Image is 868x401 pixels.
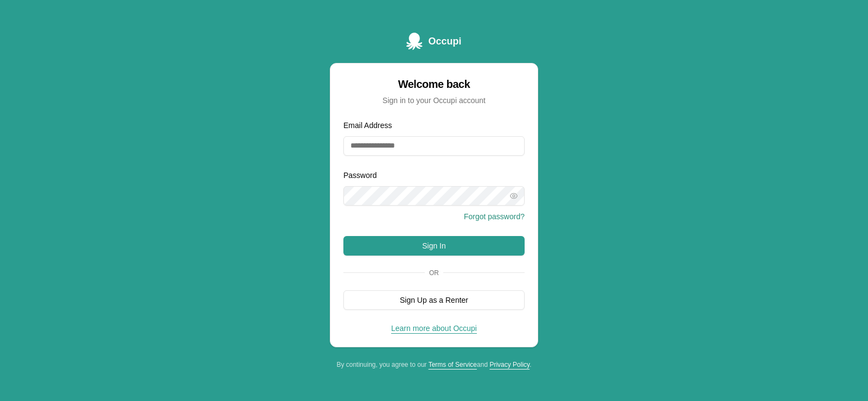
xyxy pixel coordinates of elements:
a: Privacy Policy [489,361,529,368]
button: Forgot password? [464,211,525,222]
div: Sign in to your Occupi account [343,95,525,106]
a: Occupi [406,33,461,50]
a: Learn more about Occupi [391,324,477,333]
span: Occupi [428,34,461,49]
button: Sign In [343,236,525,256]
label: Email Address [343,121,392,130]
span: Or [425,269,443,277]
a: Terms of Service [429,361,477,368]
div: By continuing, you agree to our and . [330,360,538,369]
div: Welcome back [343,77,525,92]
button: Sign Up as a Renter [343,290,525,310]
label: Password [343,171,376,180]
